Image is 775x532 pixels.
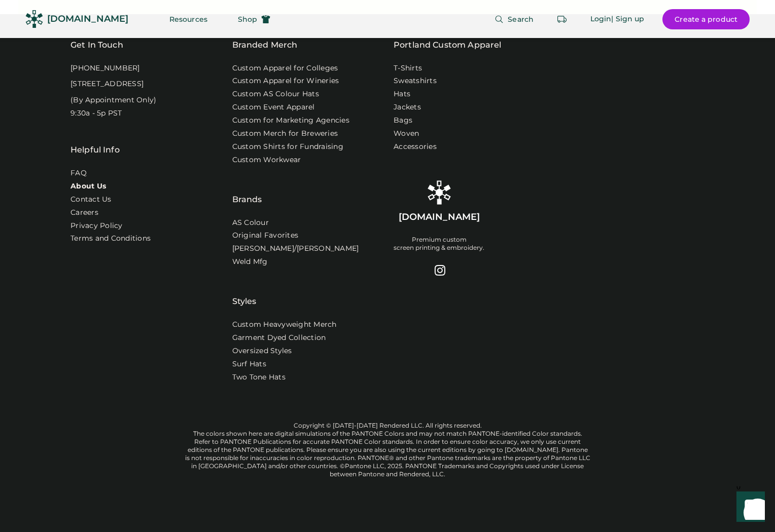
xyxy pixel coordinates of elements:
div: [DOMAIN_NAME] [47,13,128,25]
div: Helpful Info [71,144,120,156]
a: Original Favorites [232,231,299,241]
a: Custom Event Apparel [232,102,315,112]
a: Jackets [394,102,421,112]
a: Custom Shirts for Fundraising [232,142,343,152]
a: Custom Heavyweight Merch [232,320,337,330]
a: Woven [394,129,419,139]
button: Resources [157,9,220,29]
a: [PERSON_NAME]/[PERSON_NAME] [232,244,359,254]
button: Create a product [662,9,750,29]
div: Premium custom screen printing & embroidery. [394,236,484,252]
a: FAQ [71,168,87,178]
a: T-Shirts [394,63,422,73]
a: Custom Merch for Breweries [232,129,338,139]
a: Careers [71,208,98,218]
a: AS Colour [232,218,269,228]
div: Styles [232,270,257,308]
a: Oversized Styles [232,346,292,356]
span: Shop [238,16,257,23]
a: Custom for Marketing Agencies [232,116,349,126]
a: Bags [394,116,412,126]
a: Accessories [394,142,437,152]
img: Rendered Logo - Screens [427,180,451,205]
div: Branded Merch [232,39,298,51]
button: Retrieve an order [552,9,572,29]
div: (By Appointment Only) [71,95,156,105]
a: Privacy Policy [71,221,123,231]
a: Sweatshirts [394,76,437,86]
a: Contact Us [71,195,112,205]
a: Custom Workwear [232,155,301,165]
a: Two Tone Hats [232,372,286,383]
div: Brands [232,168,262,206]
a: Garment Dyed Collection [232,333,326,343]
a: Portland Custom Apparel [394,39,501,51]
div: Login [590,14,612,24]
iframe: Front Chat [727,486,770,530]
div: Get In Touch [71,39,123,51]
a: Hats [394,89,410,99]
div: [PHONE_NUMBER] [71,63,140,73]
div: | Sign up [611,14,644,24]
img: Rendered Logo - Screens [25,10,43,28]
a: Custom Apparel for Colleges [232,63,338,73]
a: Custom AS Colour Hats [232,89,319,99]
a: About Us [71,181,106,192]
div: [STREET_ADDRESS] [71,79,144,89]
div: Terms and Conditions [71,234,151,244]
a: Surf Hats [232,359,266,369]
a: Custom Apparel for Wineries [232,76,339,86]
button: Search [482,9,546,29]
span: Search [508,16,534,23]
div: [DOMAIN_NAME] [399,211,480,223]
a: Weld Mfg [232,257,268,267]
div: Copyright © [DATE]-[DATE] Rendered LLC. All rights reserved. The colors shown here are digital si... [185,422,590,478]
div: 9:30a - 5p PST [71,108,122,119]
button: Shop [226,9,283,29]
